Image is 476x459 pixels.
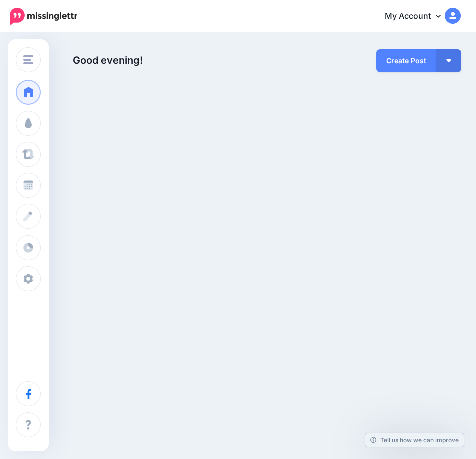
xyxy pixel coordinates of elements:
span: Good evening! [73,54,143,66]
img: arrow-down-white.png [446,59,451,62]
img: menu.png [23,55,33,64]
a: My Account [375,4,461,29]
a: Tell us how we can improve [365,433,464,447]
a: Create Post [376,49,436,72]
img: Missinglettr [10,8,77,25]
